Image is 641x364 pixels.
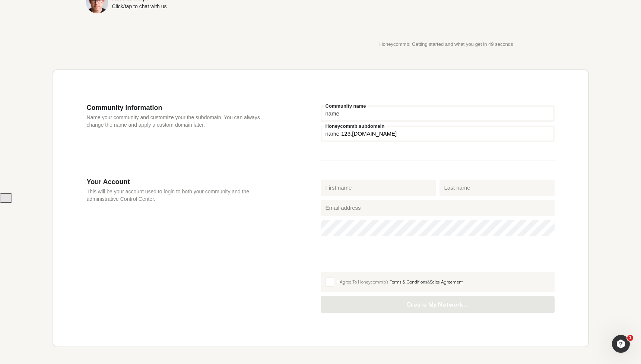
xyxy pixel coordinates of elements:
[627,335,633,341] span: 1
[440,180,555,196] input: Last name
[321,180,436,196] input: First name
[324,124,387,129] label: Honeycommb subdomain
[390,279,427,285] a: Terms & Conditions
[321,200,555,216] input: Email address
[87,188,276,203] p: This will be your account used to login to both your community and the administrative Control Cen...
[328,301,547,308] span: Create My Network...
[321,105,555,122] input: Community name
[337,279,550,285] div: I Agree To Honeycommb's &
[321,126,555,142] input: your-subdomain.honeycommb.com
[321,296,555,313] button: Create My Network...
[324,104,368,108] label: Community name
[430,279,463,285] a: Sales Agreement
[612,335,630,353] iframe: Intercom live chat
[87,178,276,186] h3: Your Account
